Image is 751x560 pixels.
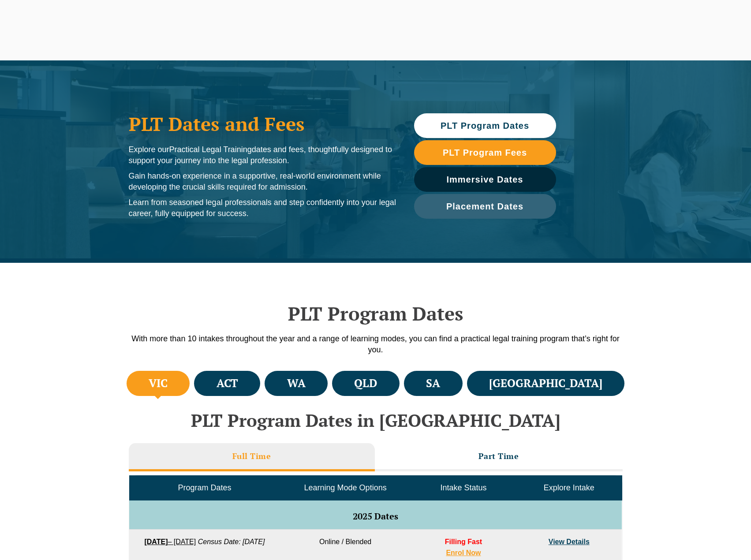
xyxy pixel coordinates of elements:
[414,113,556,138] a: PLT Program Dates
[353,510,398,522] span: 2025 Dates
[287,376,306,391] h4: WA
[414,167,556,192] a: Immersive Dates
[414,194,556,219] a: Placement Dates
[169,145,252,154] span: Practical Legal Training
[440,483,486,492] span: Intake Status
[446,202,523,211] span: Placement Dates
[443,148,527,157] span: PLT Program Fees
[124,333,627,355] p: With more than 10 intakes throughout the year and a range of learning modes, you can find a pract...
[144,538,168,545] strong: [DATE]
[124,411,627,430] h2: PLT Program Dates in [GEOGRAPHIC_DATA]
[144,538,196,545] a: [DATE]– [DATE]
[178,483,231,492] span: Program Dates
[129,144,396,166] p: Explore our dates and fees, thoughtfully designed to support your journey into the legal profession.
[441,121,529,130] span: PLT Program Dates
[445,538,482,545] span: Filling Fast
[478,451,519,461] h3: Part Time
[354,376,377,391] h4: QLD
[217,376,238,391] h4: ACT
[149,376,168,391] h4: VIC
[232,451,271,461] h3: Full Time
[129,113,396,135] h1: PLT Dates and Fees
[426,376,440,391] h4: SA
[549,538,590,545] a: View Details
[446,549,481,556] a: Enrol Now
[198,538,265,545] em: Census Date: [DATE]
[129,171,396,193] p: Gain hands-on experience in a supportive, real-world environment while developing the crucial ski...
[544,483,594,492] span: Explore Intake
[447,175,523,184] span: Immersive Dates
[304,483,387,492] span: Learning Mode Options
[414,140,556,165] a: PLT Program Fees
[129,197,396,219] p: Learn from seasoned legal professionals and step confidently into your legal career, fully equipp...
[124,302,627,325] h2: PLT Program Dates
[489,376,602,391] h4: [GEOGRAPHIC_DATA]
